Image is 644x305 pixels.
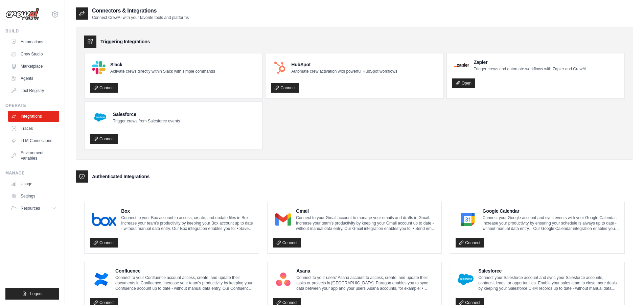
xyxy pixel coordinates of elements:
[92,15,189,20] p: Connect CrewAI with your favorite tools and platforms
[8,179,59,189] a: Usage
[5,170,59,176] div: Manage
[273,61,286,74] img: HubSpot Logo
[454,63,469,67] img: Zapier Logo
[271,83,299,93] a: Connect
[92,61,106,74] img: Slack Logo
[478,267,619,274] h4: Salesforce
[478,275,619,291] p: Connect your Salesforce account and sync your Salesforce accounts, contacts, leads, or opportunit...
[474,59,586,66] h4: Zapier
[8,203,59,214] button: Resources
[8,111,59,122] a: Integrations
[8,49,59,60] a: Crew Studio
[296,267,436,274] h4: Asana
[8,135,59,146] a: LLM Connections
[458,213,478,226] img: Google Calendar Logo
[296,275,436,291] p: Connect to your users’ Asana account to access, create, and update their tasks or projects in [GE...
[115,275,253,291] p: Connect to your Confluence account access, create, and update their documents in Confluence. Incr...
[474,66,586,72] p: Trigger crews and automate workflows with Zapier and CrewAI
[113,118,180,124] p: Trigger crews from Salesforce events
[30,291,43,297] span: Logout
[5,8,39,21] img: Logo
[5,288,59,300] button: Logout
[90,83,118,93] a: Connect
[5,103,59,108] div: Operate
[275,273,292,286] img: Asana Logo
[483,215,619,231] p: Connect your Google account and sync events with your Google Calendar. Increase your productivity...
[452,78,475,88] a: Open
[92,213,116,226] img: Box Logo
[273,238,301,248] a: Connect
[296,208,436,214] h4: Gmail
[291,61,397,68] h4: HubSpot
[92,173,149,180] h3: Authenticated Integrations
[100,38,150,45] h3: Triggering Integrations
[92,109,108,125] img: Salesforce Logo
[21,206,40,211] span: Resources
[296,215,436,231] p: Connect to your Gmail account to manage your emails and drafts in Gmail. Increase your team’s pro...
[121,208,253,214] h4: Box
[113,111,180,118] h4: Salesforce
[291,69,397,74] p: Automate crew activation with powerful HubSpot workflows
[92,7,189,15] h2: Connectors & Integrations
[92,273,111,286] img: Confluence Logo
[458,273,474,286] img: Salesforce Logo
[275,213,291,226] img: Gmail Logo
[456,238,484,248] a: Connect
[5,28,59,34] div: Build
[8,73,59,84] a: Agents
[121,215,253,231] p: Connect to your Box account to access, create, and update files in Box. Increase your team’s prod...
[8,123,59,134] a: Traces
[8,61,59,72] a: Marketplace
[8,147,59,164] a: Environment Variables
[110,61,215,68] h4: Slack
[483,208,619,214] h4: Google Calendar
[90,134,118,144] a: Connect
[8,191,59,202] a: Settings
[8,85,59,96] a: Tool Registry
[115,267,253,274] h4: Confluence
[8,37,59,47] a: Automations
[90,238,118,248] a: Connect
[110,69,215,74] p: Activate crews directly within Slack with simple commands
